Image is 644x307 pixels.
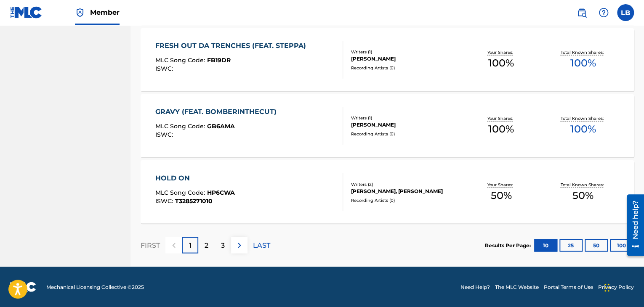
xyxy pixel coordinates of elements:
span: HP6CWA [207,188,235,196]
span: 50 % [572,188,593,203]
span: 100 % [570,122,596,137]
div: [PERSON_NAME], [PERSON_NAME] [351,187,460,195]
span: ISWC : [155,197,175,204]
a: Portal Terms of Use [544,283,593,291]
div: Writers ( 1 ) [351,49,460,55]
div: Recording Artists ( 0 ) [351,197,460,203]
img: search [577,8,587,18]
span: 100 % [488,122,514,137]
p: Your Shares: [487,49,515,56]
p: Your Shares: [487,181,515,188]
p: 1 [189,240,192,250]
p: 2 [205,240,208,250]
span: 100 % [570,56,596,71]
span: ISWC : [155,65,175,72]
p: Results Per Page: [485,241,533,249]
div: Writers ( 2 ) [351,181,460,187]
div: Recording Artists ( 0 ) [351,65,460,71]
a: Public Search [573,4,590,21]
a: The MLC Website [495,283,539,291]
div: [PERSON_NAME] [351,55,460,63]
iframe: Resource Center [620,191,644,259]
span: 50 % [490,188,511,203]
p: Total Known Shares: [561,181,606,188]
img: Top Rightsholder [75,8,85,18]
div: Drag [604,275,609,300]
a: GRAVY (FEAT. BOMBERINTHECUT)MLC Song Code:GB6AMAISWC:Writers (1)[PERSON_NAME]Recording Artists (0... [141,94,634,157]
img: MLC Logo [10,6,43,19]
span: MLC Song Code : [155,122,207,130]
div: HOLD ON [155,173,235,183]
div: Recording Artists ( 0 ) [351,131,460,137]
div: Help [595,4,612,21]
span: Member [90,8,120,17]
div: User Menu [617,4,634,21]
span: MLC Song Code : [155,188,207,196]
span: 100 % [488,56,514,71]
div: [PERSON_NAME] [351,121,460,129]
a: FRESH OUT DA TRENCHES (FEAT. STEPPA)MLC Song Code:FB19DRISWC:Writers (1)[PERSON_NAME]Recording Ar... [141,28,634,91]
p: Total Known Shares: [561,49,606,56]
div: Writers ( 1 ) [351,115,460,121]
img: right [234,240,245,250]
p: 3 [221,240,225,250]
span: GB6AMA [207,122,235,130]
span: MLC Song Code : [155,56,207,64]
button: 25 [559,239,583,251]
p: LAST [253,240,270,250]
p: Total Known Shares: [561,115,606,122]
p: FIRST [141,240,160,250]
span: T3285271010 [175,197,213,204]
a: Need Help? [460,283,490,291]
p: Your Shares: [487,115,515,122]
img: help [599,8,609,18]
button: 10 [534,239,557,251]
span: ISWC : [155,131,175,138]
button: 50 [585,239,608,251]
button: 100 [610,239,633,251]
a: Privacy Policy [598,283,634,291]
a: HOLD ONMLC Song Code:HP6CWAISWC:T3285271010Writers (2)[PERSON_NAME], [PERSON_NAME]Recording Artis... [141,160,634,223]
div: FRESH OUT DA TRENCHES (FEAT. STEPPA) [155,41,310,51]
iframe: Chat Widget [602,267,644,307]
span: Mechanical Licensing Collective © 2025 [46,283,144,291]
div: GRAVY (FEAT. BOMBERINTHECUT) [155,107,281,117]
img: logo [10,282,36,292]
span: FB19DR [207,56,231,64]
